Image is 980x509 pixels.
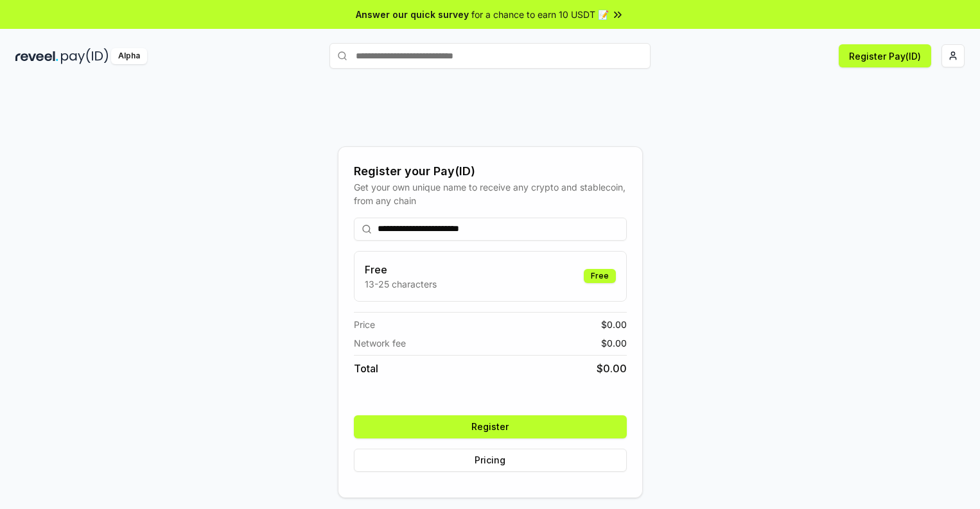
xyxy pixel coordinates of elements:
[354,162,627,180] div: Register your Pay(ID)
[354,361,378,376] span: Total
[584,269,616,283] div: Free
[356,8,469,21] span: Answer our quick survey
[354,449,627,472] button: Pricing
[601,336,627,350] span: $ 0.00
[15,48,58,64] img: reveel_dark
[365,277,437,291] p: 13-25 characters
[354,180,627,207] div: Get your own unique name to receive any crypto and stablecoin, from any chain
[601,318,627,331] span: $ 0.00
[471,8,609,21] span: for a chance to earn 10 USDT 📝
[111,48,147,64] div: Alpha
[365,262,437,277] h3: Free
[354,336,406,350] span: Network fee
[354,415,627,438] button: Register
[354,318,375,331] span: Price
[61,48,109,64] img: pay_id
[839,44,931,67] button: Register Pay(ID)
[597,361,627,376] span: $ 0.00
